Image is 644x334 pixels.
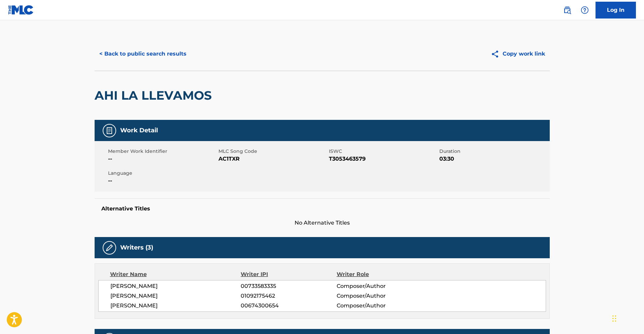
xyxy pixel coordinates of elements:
[95,45,191,62] button: < Back to public search results
[561,3,574,17] a: Public Search
[95,88,215,103] h2: AHI LA LLEVAMOS
[105,244,113,252] img: Writers
[610,302,644,334] iframe: Chat Widget
[108,155,217,163] span: --
[439,148,548,155] span: Duration
[110,302,241,310] span: [PERSON_NAME]
[612,308,616,329] div: Drag
[108,170,217,177] span: Language
[578,3,591,17] div: Help
[108,177,217,185] span: --
[337,282,424,290] span: Composer/Author
[110,292,241,300] span: [PERSON_NAME]
[563,6,571,14] img: search
[218,155,327,163] span: AC1TXR
[596,2,636,19] a: Log In
[329,155,438,163] span: T3053463579
[241,282,336,290] span: 00733583335
[108,148,217,155] span: Member Work Identifier
[439,155,548,163] span: 03:30
[120,244,153,252] h5: Writers (3)
[329,148,438,155] span: ISWC
[110,270,241,278] div: Writer Name
[120,127,158,134] h5: Work Detail
[241,270,337,278] div: Writer IPI
[218,148,327,155] span: MLC Song Code
[105,127,113,135] img: Work Detail
[8,5,34,15] img: MLC Logo
[581,6,589,14] img: help
[110,282,241,290] span: [PERSON_NAME]
[486,45,550,62] button: Copy work link
[241,302,336,310] span: 00674300654
[337,270,424,278] div: Writer Role
[241,292,336,300] span: 01092175462
[95,219,550,227] span: No Alternative Titles
[101,205,543,212] h5: Alternative Titles
[491,50,503,58] img: Copy work link
[337,292,424,300] span: Composer/Author
[337,302,424,310] span: Composer/Author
